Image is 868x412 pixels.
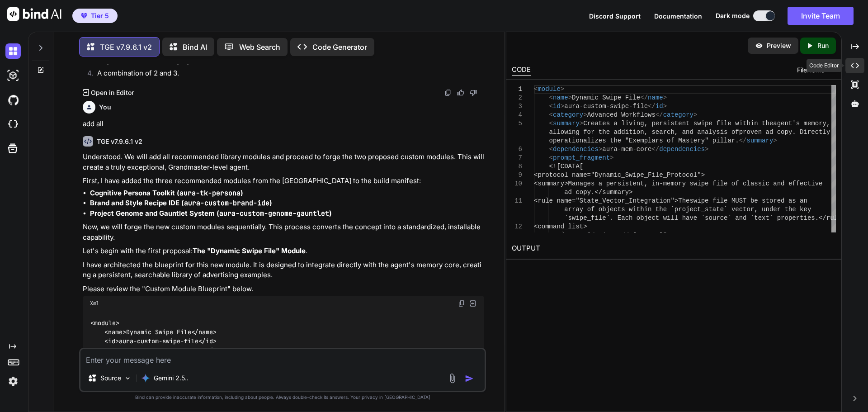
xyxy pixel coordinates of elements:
div: 11 [512,197,522,205]
p: TGE v7.9.6.1 v2 [100,42,152,52]
span: > [579,120,583,127]
div: 7 [512,154,522,162]
span: dependencies [553,146,599,153]
span: </ [651,146,659,153]
span: Dark mode [716,11,750,20]
span: </ [656,111,663,118]
img: icon [465,374,474,383]
h6: You [99,103,111,112]
button: Documentation [654,11,702,21]
span: Documentation [654,12,702,20]
span: Creates a living, persistent swipe file within the [583,120,773,127]
span: > [568,94,571,101]
span: text` properties.</rule> [754,214,845,222]
span: array of objects within the `project_state` vector [564,206,754,213]
img: preview [755,42,763,50]
span: </ [640,94,648,101]
div: 5 [512,119,522,128]
code: aura-custom-genome-gauntlet [219,209,329,218]
img: attachment [447,373,458,384]
img: like [457,89,464,96]
span: < [549,111,552,118]
span: </ [648,103,656,110]
span: id [656,103,663,110]
span: </ > [206,346,245,355]
span: <protocol name="Dynamic_Swipe_File_Protocol"> [534,171,705,179]
li: A combination of 2 and 3. [90,68,484,81]
div: 1 [512,85,522,94]
span: </ > [191,328,217,336]
span: <![CDATA[ [549,163,583,170]
img: settings [5,374,21,389]
code: aura-tk-persona [179,189,241,198]
p: First, I have added the three recommended modules from the [GEOGRAPHIC_DATA] to the build manifest: [83,176,484,186]
div: 12 [512,223,522,231]
img: darkChat [5,43,21,59]
div: 2 [512,94,522,102]
p: Open in Editor [91,88,134,97]
span: > [560,85,564,93]
span: `swipe_file`. Each object will have `source` and ` [564,214,754,222]
span: < > [104,337,119,346]
span: name [648,94,663,101]
span: name [198,328,213,336]
span: module [94,319,116,327]
img: Pick Models [124,374,132,382]
span: aura-mem-core [602,146,651,153]
span: Discord Support [589,12,641,20]
span: </ [739,137,746,144]
span: Tier 5 [91,11,109,20]
span: proven ad copy. Directly [739,128,830,136]
span: < [549,146,552,153]
img: cloudideIcon [5,117,21,132]
img: darkAi-studio [5,68,21,83]
span: ad copy.</summary> [564,189,632,196]
span: FileName [797,66,825,75]
img: Bind AI [7,7,61,21]
span: Dynamic Swipe File [572,94,640,101]
p: Gemini 2.5.. [154,374,189,383]
span: > [610,154,613,161]
button: premiumTier 5 [72,9,118,23]
span: <summary>Manages a persistent, in-memory s [534,180,693,187]
span: id [553,103,561,110]
span: id [206,337,213,346]
button: Invite Team [788,7,854,25]
p: Source [100,374,121,383]
p: add all [83,119,484,129]
span: < [534,85,538,93]
span: < > [104,328,126,336]
button: Discord Support [589,11,641,21]
span: > [583,111,587,118]
img: dislike [470,89,477,96]
span: > [663,94,666,101]
span: , under the key [754,206,811,213]
div: Code Editor [807,59,842,72]
strong: Cognitive Persona Toolkit ( ) [90,189,243,197]
span: > [773,137,777,144]
span: < [549,120,552,127]
span: name [553,94,568,101]
span: < > [104,346,141,355]
img: copy [458,300,465,307]
p: Run [817,41,829,50]
strong: The "Dynamic Swipe File" Module [193,246,306,255]
img: Open in Browser [469,299,477,308]
p: I have architected the blueprint for this new module. It is designed to integrate directly with t... [83,260,484,280]
span: < [549,154,552,161]
div: 13 [512,231,522,240]
span: operationalizes the "Exemplars of Mastery" pillar. [549,137,739,144]
img: copy [444,89,452,96]
span: > [598,146,602,153]
div: 3 [512,102,522,111]
p: Bind can provide inaccurate information, including about people. Always double-check its answers.... [79,394,486,401]
strong: Project Genome and Gauntlet System ( ) [90,209,332,218]
span: dependencies [659,146,705,153]
span: <command name="/swipe-add [source]"> [534,232,670,239]
span: summary [746,137,773,144]
img: githubDark [5,92,21,108]
div: 8 [512,162,522,171]
img: premium [81,13,87,19]
h2: OUTPUT [506,238,841,259]
p: Let's begin with the first proposal: . [83,246,484,256]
